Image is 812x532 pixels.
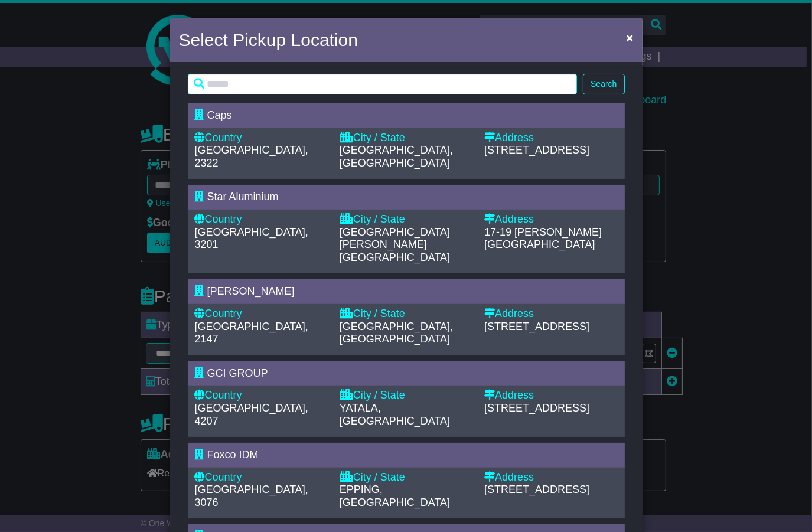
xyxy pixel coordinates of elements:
[484,144,589,156] span: [STREET_ADDRESS]
[340,144,453,169] span: [GEOGRAPHIC_DATA], [GEOGRAPHIC_DATA]
[583,74,624,94] button: Search
[484,471,617,484] div: Address
[484,132,617,145] div: Address
[195,132,328,145] div: Country
[195,308,328,321] div: Country
[484,402,589,414] span: [STREET_ADDRESS]
[340,402,450,427] span: YATALA, [GEOGRAPHIC_DATA]
[195,321,308,345] span: [GEOGRAPHIC_DATA], 2147
[340,389,472,402] div: City / State
[484,213,617,226] div: Address
[620,25,639,50] button: Close
[340,471,472,484] div: City / State
[340,132,472,145] div: City / State
[207,449,259,461] span: Foxco IDM
[207,109,232,121] span: Caps
[195,402,308,427] span: [GEOGRAPHIC_DATA], 4207
[626,31,633,44] span: ×
[340,484,450,508] span: EPPING, [GEOGRAPHIC_DATA]
[484,321,589,332] span: [STREET_ADDRESS]
[207,191,279,203] span: Star Aluminium
[340,213,472,226] div: City / State
[195,226,308,251] span: [GEOGRAPHIC_DATA], 3201
[484,226,602,251] span: 17-19 [PERSON_NAME][GEOGRAPHIC_DATA]
[195,484,308,508] span: [GEOGRAPHIC_DATA], 3076
[340,321,453,345] span: [GEOGRAPHIC_DATA], [GEOGRAPHIC_DATA]
[484,389,617,402] div: Address
[340,308,472,321] div: City / State
[207,367,268,379] span: GCI GROUP
[195,471,328,484] div: Country
[484,308,617,321] div: Address
[340,226,450,263] span: [GEOGRAPHIC_DATA][PERSON_NAME][GEOGRAPHIC_DATA]
[195,144,308,169] span: [GEOGRAPHIC_DATA], 2322
[484,484,589,495] span: [STREET_ADDRESS]
[195,389,328,402] div: Country
[195,213,328,226] div: Country
[207,285,295,297] span: [PERSON_NAME]
[179,27,358,53] h4: Select Pickup Location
